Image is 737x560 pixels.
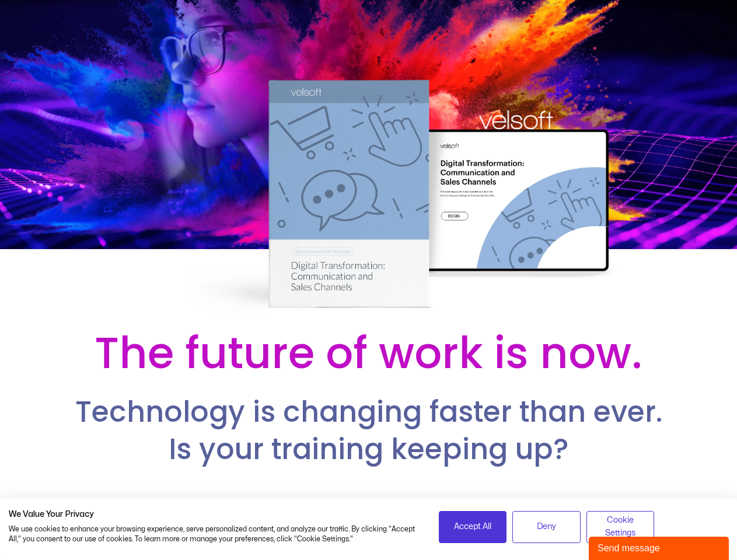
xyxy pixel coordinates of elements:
[586,511,655,543] button: Adjust cookie preferences
[9,524,421,544] p: We use cookies to enhance your browsing experience, serve personalized content, and analyze our t...
[37,394,699,468] h2: Technology is changing faster than ever. Is your training keeping up?
[454,520,491,533] span: Accept All
[594,514,647,540] span: Cookie Settings
[439,511,507,543] button: Accept all cookies
[9,509,421,520] h2: We Value Your Privacy
[37,325,700,381] h2: The future of work is now.
[537,520,556,533] span: Deny
[512,511,581,543] button: Deny all cookies
[589,534,731,560] iframe: chat widget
